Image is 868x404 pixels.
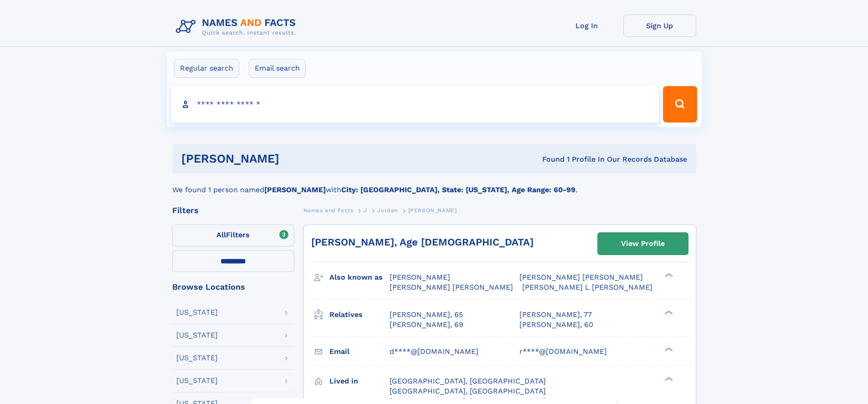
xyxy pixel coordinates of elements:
[663,86,697,123] button: Search Button
[377,207,398,214] span: Jordan
[176,332,218,339] div: [US_STATE]
[390,310,463,320] a: [PERSON_NAME], 65
[172,225,294,246] label: Filters
[216,230,226,239] span: All
[390,320,463,330] a: [PERSON_NAME], 69
[519,320,593,330] a: [PERSON_NAME], 60
[623,15,696,37] a: Sign Up
[176,309,218,316] div: [US_STATE]
[172,283,294,291] div: Browse Locations
[550,15,623,37] a: Log In
[303,205,354,216] a: Names and Facts
[172,174,696,195] div: We found 1 person named with .
[329,344,390,359] h3: Email
[390,283,513,291] span: [PERSON_NAME] [PERSON_NAME]
[519,273,643,281] span: [PERSON_NAME] [PERSON_NAME]
[181,153,411,164] h1: [PERSON_NAME]
[264,185,326,194] b: [PERSON_NAME]
[408,207,457,214] span: [PERSON_NAME]
[249,59,306,78] label: Email search
[390,387,546,395] span: [GEOGRAPHIC_DATA], [GEOGRAPHIC_DATA]
[341,185,575,194] b: City: [GEOGRAPHIC_DATA], State: [US_STATE], Age Range: 60-99
[176,377,218,384] div: [US_STATE]
[621,233,665,254] div: View Profile
[311,236,534,248] a: [PERSON_NAME], Age [DEMOGRAPHIC_DATA]
[377,205,398,216] a: Jordan
[598,233,688,255] a: View Profile
[364,205,367,216] a: J
[390,377,546,385] span: [GEOGRAPHIC_DATA], [GEOGRAPHIC_DATA]
[364,207,367,214] span: J
[176,354,218,362] div: [US_STATE]
[329,270,390,285] h3: Also known as
[411,154,687,164] div: Found 1 Profile In Our Records Database
[390,273,450,281] span: [PERSON_NAME]
[663,272,673,278] div: ❯
[522,283,652,291] span: [PERSON_NAME] L [PERSON_NAME]
[663,346,673,352] div: ❯
[174,59,239,78] label: Regular search
[171,86,659,123] input: search input
[172,206,294,215] div: Filters
[663,376,673,382] div: ❯
[519,310,592,320] a: [PERSON_NAME], 77
[663,309,673,315] div: ❯
[172,15,303,39] img: Logo Names and Facts
[329,307,390,322] h3: Relatives
[329,373,390,389] h3: Lived in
